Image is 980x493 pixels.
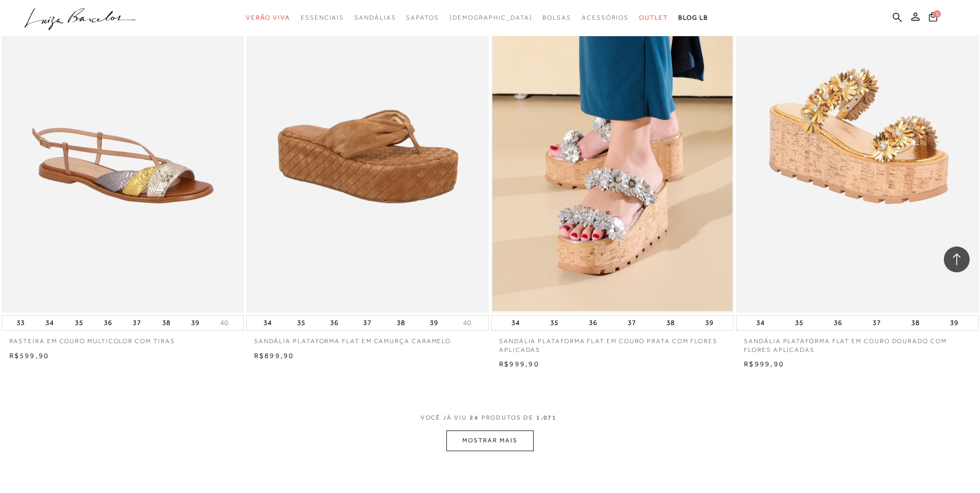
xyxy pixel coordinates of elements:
[702,316,717,330] button: 39
[869,316,884,330] button: 37
[678,14,708,21] span: BLOG LB
[744,360,784,368] span: R$999,90
[663,316,678,330] button: 38
[354,8,396,27] a: categoryNavScreenReaderText
[130,316,144,330] button: 37
[639,8,668,27] a: categoryNavScreenReaderText
[246,331,489,346] a: SANDÁLIA PLATAFORMA FLAT EM CAMURÇA CARAMELO
[542,8,571,27] a: categoryNavScreenReaderText
[159,316,174,330] button: 38
[246,8,290,27] a: categoryNavScreenReaderText
[542,14,571,21] span: Bolsas
[421,414,560,421] span: VOCÊ JÁ VIU PRODUTOS DE
[582,8,629,27] a: categoryNavScreenReaderText
[508,316,523,330] button: 34
[736,331,978,355] a: SANDÁLIA PLATAFORMA FLAT EM COURO DOURADO COM FLORES APLICADAS
[354,14,396,21] span: Sandálias
[926,11,940,25] button: 0
[491,331,734,355] a: SANDÁLIA PLATAFORMA FLAT EM COURO PRATA COM FLORES APLICADAS
[427,316,441,330] button: 39
[394,316,408,330] button: 38
[446,430,533,451] button: MOSTRAR MAIS
[470,414,479,421] span: 24
[301,14,344,21] span: Essenciais
[294,316,308,330] button: 35
[260,316,275,330] button: 34
[831,316,845,330] button: 36
[908,316,923,330] button: 38
[449,8,533,27] a: noSubCategoriesText
[460,318,474,328] button: 40
[246,14,290,21] span: Verão Viva
[547,316,562,330] button: 35
[934,10,941,18] span: 0
[188,316,203,330] button: 39
[792,316,806,330] button: 35
[13,316,28,330] button: 33
[586,316,600,330] button: 36
[639,14,668,21] span: Outlet
[753,316,768,330] button: 34
[254,351,294,360] span: R$899,90
[9,351,50,360] span: R$599,90
[360,316,375,330] button: 37
[217,318,231,328] button: 40
[406,8,439,27] a: categoryNavScreenReaderText
[499,360,539,368] span: R$999,90
[947,316,961,330] button: 39
[101,316,115,330] button: 36
[72,316,86,330] button: 35
[582,14,629,21] span: Acessórios
[301,8,344,27] a: categoryNavScreenReaderText
[42,316,57,330] button: 34
[536,414,557,421] span: 1.071
[678,8,708,27] a: BLOG LB
[2,331,244,346] a: RASTEIRA EM COURO MULTICOLOR COM TIRAS
[449,14,533,21] span: [DEMOGRAPHIC_DATA]
[327,316,341,330] button: 36
[625,316,639,330] button: 37
[406,14,439,21] span: Sapatos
